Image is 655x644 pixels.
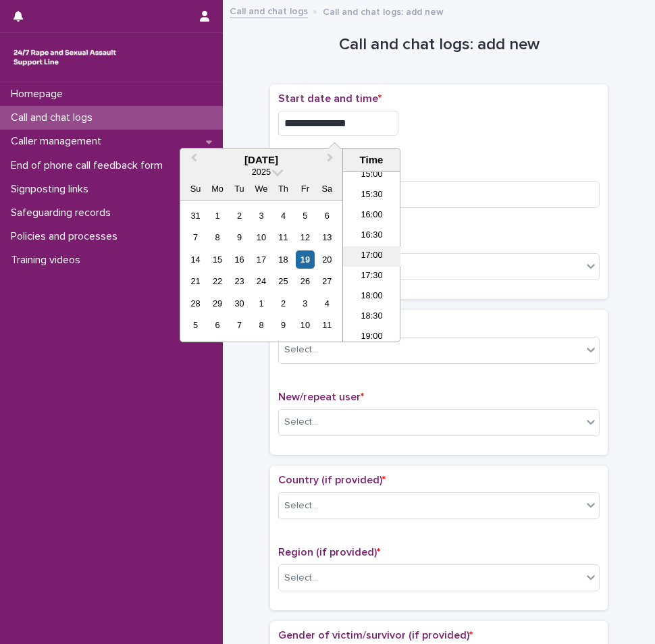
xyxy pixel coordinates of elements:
div: Choose Wednesday, September 10th, 2025 [252,228,270,246]
li: 17:00 [343,246,400,267]
div: Select... [284,499,318,513]
div: Choose Sunday, September 28th, 2025 [186,294,205,313]
div: month 2025-09 [184,205,338,336]
div: Choose Friday, October 10th, 2025 [296,316,314,334]
div: Choose Saturday, October 11th, 2025 [318,316,336,334]
div: Choose Tuesday, September 2nd, 2025 [230,207,248,225]
div: Choose Friday, September 5th, 2025 [296,207,314,225]
p: Policies and processes [5,230,128,243]
div: Choose Sunday, September 7th, 2025 [186,228,205,246]
p: Signposting links [5,183,99,196]
div: We [252,180,270,198]
div: Th [274,180,292,198]
div: Choose Saturday, September 13th, 2025 [318,228,336,246]
div: Choose Saturday, September 20th, 2025 [318,250,336,269]
li: 18:00 [343,287,400,307]
div: Choose Friday, September 19th, 2025 [296,250,314,269]
div: Choose Sunday, August 31st, 2025 [186,207,205,225]
div: Choose Monday, September 1st, 2025 [208,207,226,225]
span: Country (if provided) [278,475,386,485]
div: Choose Monday, September 29th, 2025 [208,294,226,313]
div: Choose Saturday, September 6th, 2025 [318,207,336,225]
div: Tu [230,180,248,198]
div: Choose Monday, October 6th, 2025 [208,316,226,334]
span: Start date and time [278,93,382,104]
div: Choose Thursday, October 2nd, 2025 [274,294,292,313]
button: Previous Month [182,150,203,171]
p: Training videos [5,254,91,267]
div: Choose Monday, September 15th, 2025 [208,250,226,269]
div: Choose Saturday, October 4th, 2025 [318,294,336,313]
div: Time [346,154,396,166]
div: Choose Wednesday, September 17th, 2025 [252,250,270,269]
div: Choose Thursday, October 9th, 2025 [274,316,292,334]
div: Choose Thursday, September 25th, 2025 [274,272,292,290]
button: Next Month [321,150,342,171]
span: 2025 [252,167,271,177]
p: Caller management [5,135,112,148]
li: 15:00 [343,165,400,186]
div: Choose Sunday, September 21st, 2025 [186,272,205,290]
p: Homepage [5,88,74,101]
div: Choose Sunday, October 5th, 2025 [186,316,205,334]
span: Region (if provided) [278,547,380,558]
div: Choose Friday, September 26th, 2025 [296,272,314,290]
div: Choose Tuesday, October 7th, 2025 [230,316,248,334]
li: 18:30 [343,307,400,327]
div: Choose Tuesday, September 30th, 2025 [230,294,248,313]
div: Choose Thursday, September 11th, 2025 [274,228,292,246]
div: Choose Wednesday, September 24th, 2025 [252,272,270,290]
div: Choose Monday, September 22nd, 2025 [208,272,226,290]
div: Choose Thursday, September 4th, 2025 [274,207,292,225]
div: Choose Tuesday, September 9th, 2025 [230,228,248,246]
div: Choose Friday, September 12th, 2025 [296,228,314,246]
div: Choose Monday, September 8th, 2025 [208,228,226,246]
div: Choose Friday, October 3rd, 2025 [296,294,314,313]
div: Choose Wednesday, October 8th, 2025 [252,316,270,334]
div: Su [186,180,205,198]
p: Call and chat logs: add new [323,3,444,18]
div: Choose Thursday, September 18th, 2025 [274,250,292,269]
div: Choose Tuesday, September 16th, 2025 [230,250,248,269]
div: Choose Wednesday, September 3rd, 2025 [252,207,270,225]
div: Choose Wednesday, October 1st, 2025 [252,294,270,313]
p: Call and chat logs [5,111,103,124]
div: Choose Saturday, September 27th, 2025 [318,272,336,290]
p: Safeguarding records [5,207,122,219]
div: Fr [296,180,314,198]
div: Select... [284,415,318,429]
a: Call and chat logs [230,3,308,18]
h1: Call and chat logs: add new [270,35,608,55]
div: Choose Sunday, September 14th, 2025 [186,250,205,269]
li: 19:00 [343,327,400,348]
div: Choose Tuesday, September 23rd, 2025 [230,272,248,290]
li: 16:30 [343,226,400,246]
span: Gender of victim/survivor (if provided) [278,630,473,641]
div: Mo [208,180,226,198]
div: Select... [284,571,318,585]
img: rhQMoQhaT3yELyF149Cw [11,44,119,71]
li: 17:30 [343,267,400,287]
li: 16:00 [343,206,400,226]
div: Select... [284,343,318,357]
p: End of phone call feedback form [5,159,174,172]
span: New/repeat user [278,392,364,402]
div: [DATE] [180,154,342,166]
li: 15:30 [343,186,400,206]
div: Sa [318,180,336,198]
